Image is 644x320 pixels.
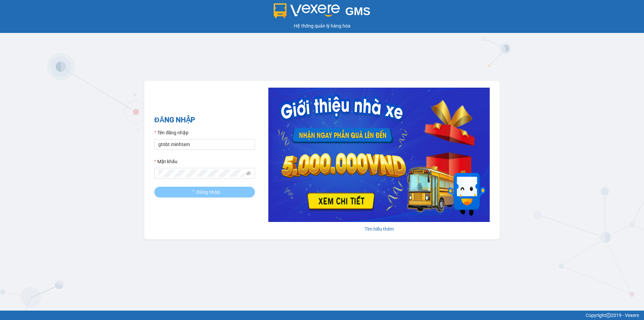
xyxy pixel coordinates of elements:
[274,10,371,15] a: GMS
[274,3,340,18] img: logo 2
[158,170,245,177] input: Mật khẩu
[154,139,255,150] input: Tên đăng nhập
[189,190,197,194] span: loading
[197,188,220,196] span: Đăng nhập
[246,171,251,176] span: eye-invisible
[606,313,611,318] span: copyright
[268,225,490,233] div: Tìm hiểu thêm
[345,5,370,17] span: GMS
[5,312,639,319] div: Copyright 2019 - Vexere
[154,158,177,165] label: Mật khẩu
[2,22,642,30] div: Hệ thống quản lý hàng hóa
[154,129,189,136] label: Tên đăng nhập
[154,187,255,197] button: Đăng nhập
[154,115,255,126] h2: ĐĂNG NHẬP
[268,88,490,222] img: banner-0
